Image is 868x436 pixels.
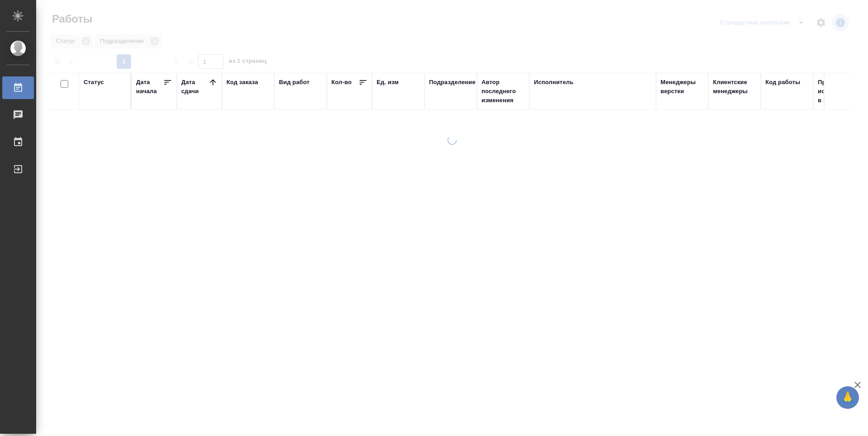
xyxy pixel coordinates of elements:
div: Вид работ [279,78,310,87]
div: Менеджеры верстки [660,78,704,96]
div: Ед. изм [377,78,399,87]
div: Код работы [765,78,800,87]
div: Дата сдачи [181,78,208,96]
div: Дата начала [136,78,163,96]
div: Подразделение [429,78,476,87]
span: 🙏 [840,388,855,407]
div: Код заказа [226,78,258,87]
div: Исполнитель [534,78,574,87]
div: Автор последнего изменения [481,78,525,105]
div: Прогресс исполнителя в SC [818,78,859,105]
div: Кол-во [331,78,352,87]
div: Статус [84,78,104,87]
div: Клиентские менеджеры [713,78,756,96]
button: 🙏 [836,386,859,409]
